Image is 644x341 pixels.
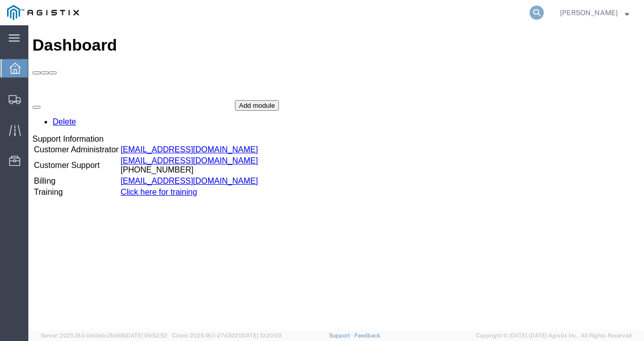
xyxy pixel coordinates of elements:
button: [PERSON_NAME] [559,7,630,19]
iframe: FS Legacy Container [28,25,644,330]
a: [EMAIL_ADDRESS][DOMAIN_NAME] [92,131,229,140]
button: Add module [207,75,251,86]
td: Billing [5,151,91,161]
span: [DATE] 09:52:52 [125,332,168,338]
a: Click here for training [92,162,169,171]
span: Copyright © [DATE]-[DATE] Agistix Inc., All Rights Reserved [476,331,632,340]
td: Training [5,162,91,172]
span: Nathan Seeley [560,7,618,18]
a: Support [329,332,354,338]
a: [EMAIL_ADDRESS][DOMAIN_NAME] [92,151,229,160]
td: Customer Support [5,131,91,150]
a: [EMAIL_ADDRESS][DOMAIN_NAME] [92,120,229,129]
span: [DATE] 10:20:09 [240,332,281,338]
td: [PHONE_NUMBER] [92,131,230,150]
span: Client: 2025.18.0-27d3021 [172,332,281,338]
img: logo [7,5,79,20]
span: Server: 2025.18.0-bb0e0c2bd68 [41,332,168,338]
a: Feedback [354,332,380,338]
